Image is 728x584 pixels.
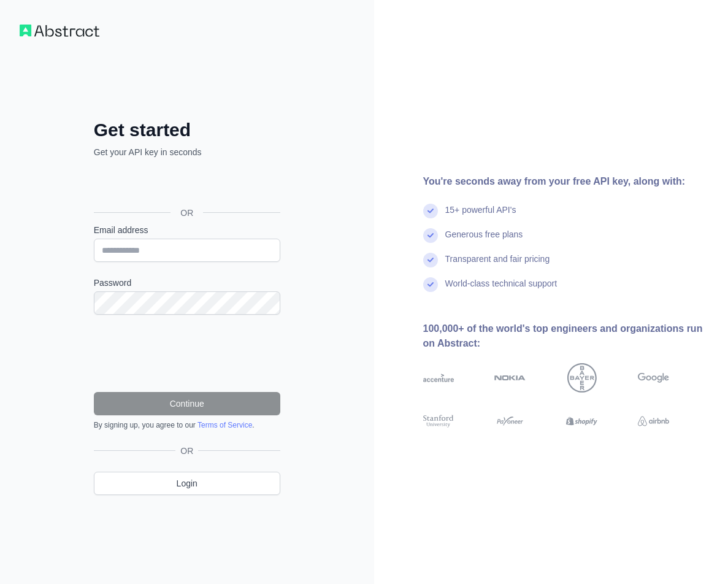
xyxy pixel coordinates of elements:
[638,363,669,393] img: google
[175,445,198,457] span: OR
[638,413,669,429] img: airbnb
[94,224,280,236] label: Email address
[423,277,438,292] img: check mark
[423,228,438,243] img: check mark
[20,25,99,37] img: Workflow
[171,207,203,219] span: OR
[567,363,597,393] img: bayer
[197,421,252,429] a: Terms of Service
[94,146,280,158] p: Get your API key in seconds
[445,204,516,228] div: 15+ powerful API's
[423,321,709,351] div: 100,000+ of the world's top engineers and organizations run on Abstract:
[423,204,438,218] img: check mark
[94,329,280,377] iframe: reCAPTCHA
[423,174,709,189] div: You're seconds away from your free API key, along with:
[423,413,454,429] img: stanford university
[494,413,526,429] img: payoneer
[423,253,438,267] img: check mark
[445,277,557,302] div: World-class technical support
[445,228,523,253] div: Generous free plans
[445,253,550,277] div: Transparent and fair pricing
[494,363,526,393] img: nokia
[94,420,280,430] div: By signing up, you agree to our .
[566,413,597,429] img: shopify
[94,392,280,415] button: Continue
[88,172,284,199] iframe: Sign in with Google Button
[423,363,454,393] img: accenture
[94,472,280,495] a: Login
[94,119,280,141] h2: Get started
[94,277,280,289] label: Password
